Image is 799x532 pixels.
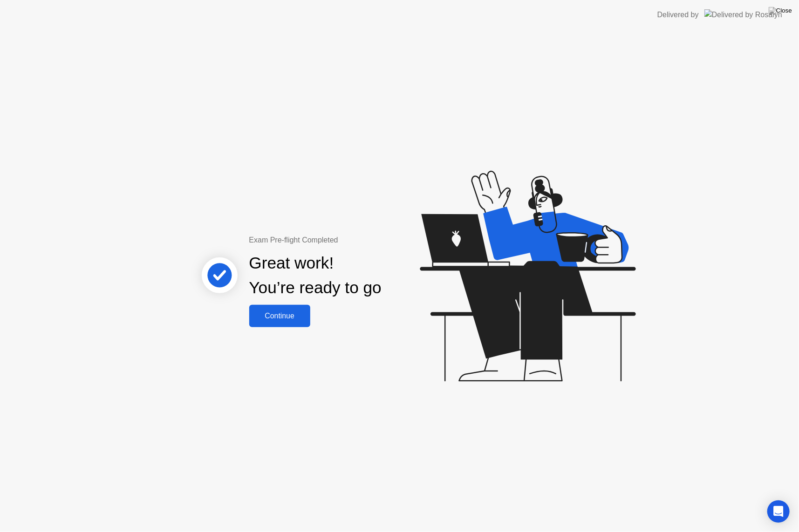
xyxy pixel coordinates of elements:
[769,7,792,14] img: Close
[657,9,699,20] div: Delivered by
[249,251,382,300] div: Great work! You’re ready to go
[249,235,442,246] div: Exam Pre-flight Completed
[767,500,790,523] div: Open Intercom Messenger
[252,312,307,320] div: Continue
[249,305,310,327] button: Continue
[704,9,782,20] img: Delivered by Rosalyn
